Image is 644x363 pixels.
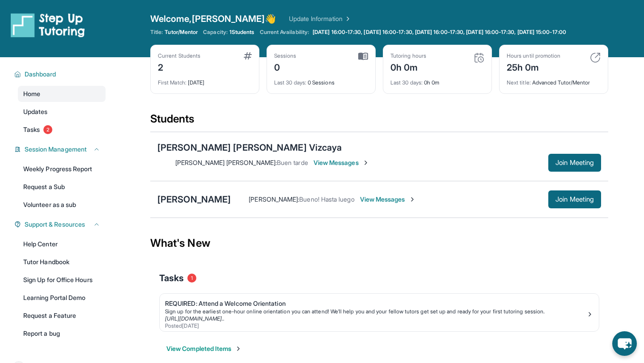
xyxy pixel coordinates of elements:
[158,74,252,86] div: [DATE]
[555,197,594,202] span: Join Meeting
[548,190,601,208] button: Join Meeting
[360,195,416,204] span: View Messages
[18,179,106,195] a: Request a Sub
[313,29,566,36] span: [DATE] 16:00-17:30, [DATE] 16:00-17:30, [DATE] 16:00-17:30, [DATE] 16:00-17:30, [DATE] 15:00-17:00
[390,52,426,59] div: Tutoring hours
[507,79,531,86] span: Next title :
[175,159,277,166] span: [PERSON_NAME] [PERSON_NAME] :
[18,197,106,213] a: Volunteer as a sub
[311,29,568,36] a: [DATE] 16:00-17:30, [DATE] 16:00-17:30, [DATE] 16:00-17:30, [DATE] 16:00-17:30, [DATE] 15:00-17:00
[18,308,106,324] a: Request a Feature
[314,158,369,167] span: View Messages
[157,193,231,206] div: [PERSON_NAME]
[612,331,637,356] button: chat-button
[358,52,368,60] img: card
[299,195,354,203] span: Bueno! Hasta luego
[274,52,297,59] div: Sessions
[229,29,254,36] span: 1 Students
[289,14,352,23] a: Update Information
[150,112,608,131] div: Students
[21,70,100,79] button: Dashboard
[25,220,85,229] span: Support & Resources
[18,290,106,306] a: Learning Portal Demo
[390,59,426,74] div: 0h 0m
[507,52,560,59] div: Hours until promotion
[18,104,106,120] a: Updates
[11,13,85,38] img: logo
[150,29,163,36] span: Title:
[390,74,484,86] div: 0h 0m
[21,145,100,154] button: Session Management
[274,59,297,74] div: 0
[25,145,87,154] span: Session Management
[18,272,106,288] a: Sign Up for Office Hours
[249,195,299,203] span: [PERSON_NAME] :
[166,344,242,353] button: View Completed Items
[18,325,106,342] a: Report a bug
[260,29,309,36] span: Current Availability:
[165,29,198,36] span: Tutor/Mentor
[18,86,106,102] a: Home
[165,299,586,308] div: REQUIRED: Attend a Welcome Orientation
[590,52,601,63] img: card
[23,107,48,116] span: Updates
[362,159,369,166] img: Chevron-Right
[157,141,342,154] div: [PERSON_NAME] [PERSON_NAME] Vizcaya
[165,315,225,322] a: [URL][DOMAIN_NAME]..
[277,159,308,166] span: Buen tarde
[43,125,52,134] span: 2
[165,322,586,329] div: Posted [DATE]
[507,74,601,86] div: Advanced Tutor/Mentor
[18,161,106,177] a: Weekly Progress Report
[18,254,106,270] a: Tutor Handbook
[203,29,228,36] span: Capacity:
[25,70,56,79] span: Dashboard
[187,274,196,283] span: 1
[160,294,599,331] a: REQUIRED: Attend a Welcome OrientationSign up for the earliest one-hour online orientation you ca...
[23,89,40,98] span: Home
[409,196,416,203] img: Chevron-Right
[18,122,106,138] a: Tasks2
[165,308,586,315] div: Sign up for the earliest one-hour online orientation you can attend! We’ll help you and your fell...
[274,74,368,86] div: 0 Sessions
[390,79,423,86] span: Last 30 days :
[158,59,200,74] div: 2
[150,224,608,263] div: What's New
[159,272,184,284] span: Tasks
[507,59,560,74] div: 25h 0m
[158,52,200,59] div: Current Students
[150,13,276,25] span: Welcome, [PERSON_NAME] 👋
[158,79,186,86] span: First Match :
[18,236,106,252] a: Help Center
[23,125,40,134] span: Tasks
[343,14,352,23] img: Chevron Right
[244,52,252,59] img: card
[21,220,100,229] button: Support & Resources
[274,79,306,86] span: Last 30 days :
[555,160,594,165] span: Join Meeting
[474,52,484,63] img: card
[548,154,601,172] button: Join Meeting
